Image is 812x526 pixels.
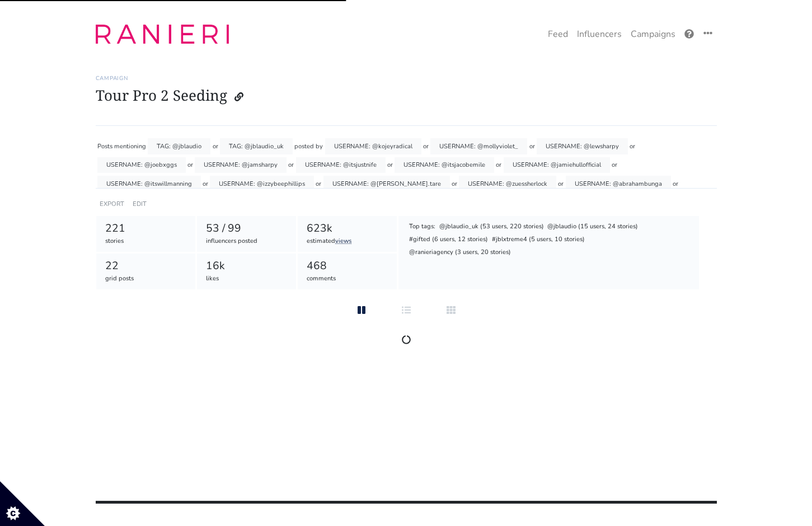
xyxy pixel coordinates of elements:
a: Campaigns [626,23,680,45]
div: USERNAME: @zuessherlock [459,176,556,192]
div: USERNAME: @kojeyradical [325,138,421,154]
div: or [558,176,564,192]
div: or [423,138,429,154]
div: influencers posted [206,237,287,246]
div: Posts [97,138,112,154]
div: TAG: @jblaudio [148,138,210,154]
div: 221 [105,220,186,237]
div: USERNAME: @joebxggs [97,157,186,173]
a: Influencers [572,23,626,45]
div: mentioning [114,138,146,154]
div: USERNAME: @itsjacobemile [395,157,494,173]
div: USERNAME: @itswillmanning [97,176,201,192]
div: or [316,176,321,192]
div: or [213,138,218,154]
h1: Tour Pro 2 Seeding [96,86,717,107]
div: 22 [105,258,186,274]
div: @ranieriagency (3 users, 20 stories) [409,247,512,259]
div: USERNAME: @abrahambunga [566,176,671,192]
img: 11:26:11_1548242771 [96,25,229,44]
div: stories [105,237,186,246]
div: USERNAME: @lewsharpy [537,138,628,154]
div: Top tags: [409,222,436,233]
a: views [335,237,351,245]
div: or [630,138,635,154]
div: USERNAME: @jamiehullofficial [504,157,610,173]
div: USERNAME: @itsjustnife [296,157,386,173]
div: comments [307,274,388,284]
div: TAG: @jblaudio_uk [220,138,293,154]
div: USERNAME: @mollyviolet_ [430,138,527,154]
div: #gifted (6 users, 12 stories) [409,234,489,246]
div: estimated [307,237,388,246]
div: or [612,157,617,173]
div: 623k [307,220,388,237]
h6: Campaign [96,75,717,82]
a: EXPORT [100,200,124,208]
div: USERNAME: @[PERSON_NAME].tare [323,176,450,192]
div: likes [206,274,287,284]
div: USERNAME: @jamsharpy [195,157,287,173]
div: or [387,157,393,173]
div: 16k [206,258,287,274]
div: or [452,176,457,192]
div: USERNAME: @izzybeephillips [210,176,314,192]
div: grid posts [105,274,186,284]
div: #jblxtreme4 (5 users, 10 stories) [491,234,585,246]
a: EDIT [133,200,147,208]
div: or [529,138,535,154]
div: or [673,176,678,192]
div: or [187,157,193,173]
div: or [288,157,294,173]
div: posted [294,138,314,154]
div: or [496,157,501,173]
a: Feed [543,23,572,45]
div: by [316,138,323,154]
div: 53 / 99 [206,220,287,237]
div: 468 [307,258,388,274]
div: or [203,176,208,192]
div: @jblaudio_uk (53 users, 220 stories) [438,222,545,233]
div: @jblaudio (15 users, 24 stories) [546,222,639,233]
